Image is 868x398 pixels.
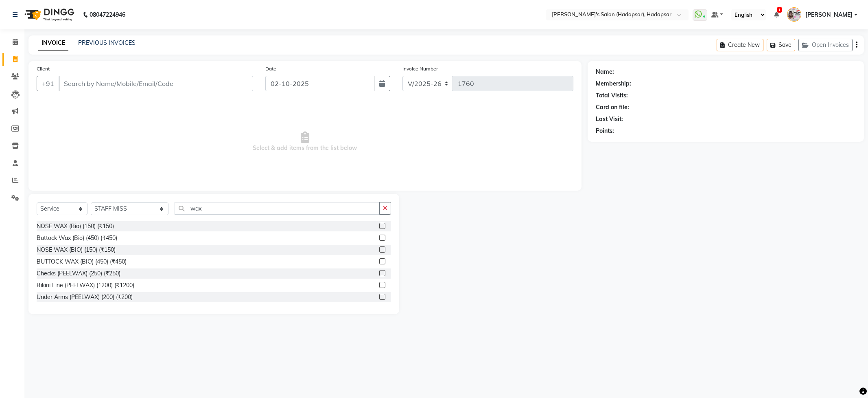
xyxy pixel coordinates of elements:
[767,39,795,51] button: Save
[596,127,614,135] div: Points:
[37,222,114,231] div: NOSE WAX (Bio) (150) (₹150)
[805,11,853,19] span: [PERSON_NAME]
[777,7,782,13] span: 1
[78,39,136,46] a: PREVIOUS INVOICES
[175,202,379,215] input: Search or Scan
[596,115,623,123] div: Last Visit:
[774,11,779,18] a: 1
[37,281,134,290] div: Bikini Line (PEELWAX) (1200) (₹1200)
[37,101,573,183] span: Select & add items from the list below
[37,76,59,91] button: +91
[37,257,127,266] div: BUTTOCK WAX (BIO) (450) (₹450)
[798,39,853,51] button: Open Invoices
[596,68,614,76] div: Name:
[596,103,629,112] div: Card on file:
[787,7,801,22] img: PAVAN
[37,246,116,254] div: NOSE WAX (BIO) (150) (₹150)
[59,76,253,91] input: Search by Name/Mobile/Email/Code
[38,36,68,51] a: INVOICE
[21,3,77,26] img: logo
[37,269,120,278] div: Checks (PEELWAX) (250) (₹250)
[37,65,50,73] label: Client
[717,39,763,51] button: Create New
[90,3,125,26] b: 08047224946
[402,65,438,73] label: Invoice Number
[265,65,276,73] label: Date
[37,234,117,242] div: Buttock Wax (Bio) (450) (₹450)
[37,293,133,301] div: Under Arms (PEELWAX) (200) (₹200)
[596,79,631,88] div: Membership:
[596,91,628,100] div: Total Visits:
